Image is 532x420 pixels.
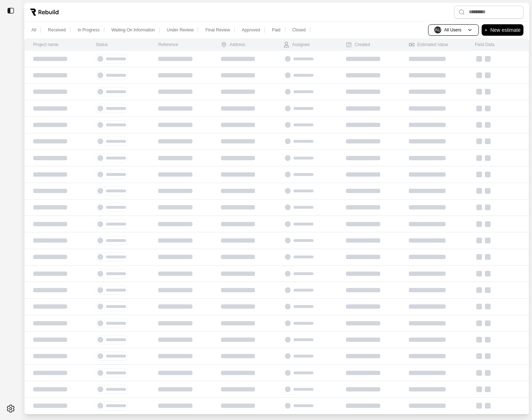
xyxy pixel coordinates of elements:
[167,27,194,33] p: Under Review
[475,42,495,47] div: Field Data
[485,26,487,34] p: +
[444,27,461,33] p: All Users
[7,7,14,14] img: toggle sidebar
[221,42,245,47] div: Address
[272,27,280,33] p: Paid
[111,27,155,33] p: Waiting On Information
[30,9,59,16] img: Rebuild
[77,27,99,33] p: In Progress
[96,42,108,47] div: Status
[490,26,521,34] p: New estimate
[482,24,523,36] button: +New estimate
[242,27,260,33] p: Approved
[346,42,370,47] div: Created
[31,27,36,33] p: All
[428,24,479,36] button: AUAll Users
[283,42,310,47] div: Assignee
[33,42,59,47] div: Project name
[48,27,66,33] p: Received
[292,27,306,33] p: Closed
[434,26,441,34] span: AU
[205,27,230,33] p: Final Review
[409,42,448,47] div: Estimated Value
[158,42,178,47] div: Reference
